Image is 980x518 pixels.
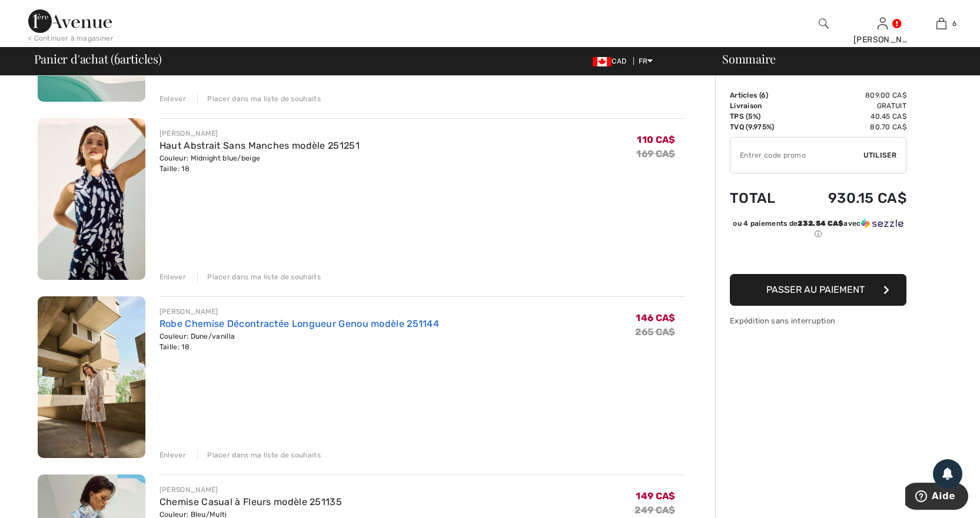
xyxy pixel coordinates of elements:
span: 146 CA$ [636,312,675,323]
div: [PERSON_NAME] [853,34,911,46]
span: FR [639,57,653,65]
a: Se connecter [878,18,888,29]
td: Total [730,178,795,218]
span: Panier d'achat ( articles) [34,53,162,65]
td: 40.45 CA$ [795,111,906,122]
a: Chemise Casual à Fleurs modèle 251135 [160,496,342,507]
span: 6 [952,18,956,29]
td: 809.00 CA$ [795,90,906,101]
div: Couleur: Midnight blue/beige Taille: 18 [160,153,360,174]
a: 6 [912,16,970,31]
span: 149 CA$ [636,490,675,502]
img: Mon panier [936,16,946,31]
span: 6 [761,91,766,99]
img: Canadian Dollar [593,57,612,66]
span: CAD [593,57,631,65]
div: Expédition sans interruption [730,315,906,326]
div: [PERSON_NAME] [160,128,360,139]
div: Enlever [160,450,186,460]
div: [PERSON_NAME] [160,306,439,317]
a: Robe Chemise Décontractée Longueur Genou modèle 251144 [160,318,439,329]
img: Sezzle [861,218,903,229]
button: Passer au paiement [730,274,906,306]
span: 110 CA$ [637,134,675,145]
td: TPS (5%) [730,111,795,122]
img: 1ère Avenue [28,9,112,33]
div: Placer dans ma liste de souhaits [197,93,321,104]
img: recherche [819,16,829,31]
td: TVQ (9.975%) [730,122,795,132]
div: [PERSON_NAME] [160,484,342,495]
span: Passer au paiement [766,284,865,295]
td: Livraison [730,101,795,111]
div: Enlever [160,272,186,282]
s: 249 CA$ [634,504,675,516]
td: Articles ( ) [730,90,795,101]
div: ou 4 paiements de avec [730,218,906,239]
td: 930.15 CA$ [795,178,906,218]
div: Enlever [160,93,186,104]
a: Haut Abstrait Sans Manches modèle 251251 [160,140,360,151]
div: Placer dans ma liste de souhaits [197,450,321,460]
div: ou 4 paiements de232.54 CA$avecSezzle Cliquez pour en savoir plus sur Sezzle [730,218,906,243]
div: Placer dans ma liste de souhaits [197,272,321,282]
iframe: PayPal-paypal [730,243,906,270]
td: 80.70 CA$ [795,122,906,132]
span: 232.54 CA$ [798,219,843,228]
div: < Continuer à magasiner [28,33,114,44]
s: 169 CA$ [636,148,675,159]
div: Sommaire [708,53,973,65]
div: Couleur: Dune/vanilla Taille: 18 [160,331,439,352]
span: Utiliser [863,150,896,161]
td: Gratuit [795,101,906,111]
input: Code promo [730,138,863,173]
img: Robe Chemise Décontractée Longueur Genou modèle 251144 [38,296,145,458]
s: 265 CA$ [635,326,675,337]
img: Haut Abstrait Sans Manches modèle 251251 [38,118,145,280]
span: 6 [114,50,120,65]
iframe: Ouvre un widget dans lequel vous pouvez trouver plus d’informations [905,483,968,512]
img: Mes infos [878,16,888,31]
